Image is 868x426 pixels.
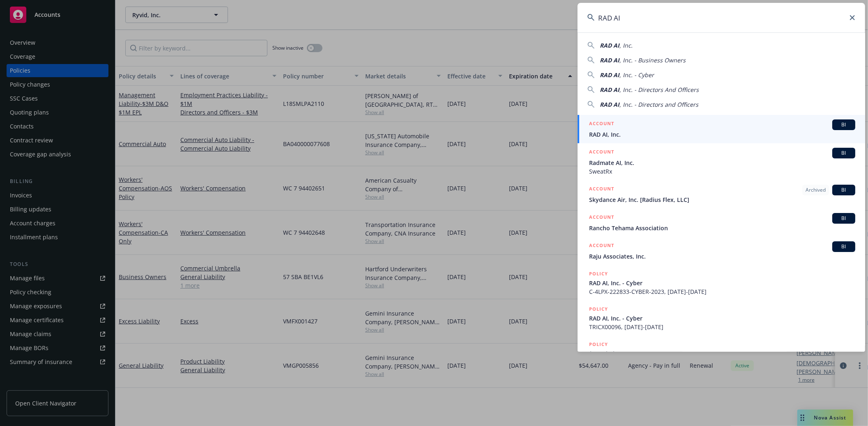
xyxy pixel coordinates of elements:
span: , Inc. - Cyber [619,71,654,79]
span: SweatRx [589,167,855,176]
span: , Inc. - Business Owners [619,56,686,64]
span: RAD AI [600,41,619,49]
h5: ACCOUNT [589,241,614,251]
span: Raju Associates, Inc. [589,252,855,261]
a: POLICYRAD AI, Inc. - CyberTRICX00096, [DATE]-[DATE] [578,300,865,336]
a: ACCOUNTBIRadmate AI, Inc.SweatRx [578,143,865,180]
span: , Inc. [619,41,633,49]
span: BI [836,121,852,128]
span: BI [836,186,852,194]
span: RAD AI, Inc. - Cyber [589,314,855,323]
span: BI [836,149,852,157]
h5: POLICY [589,270,608,278]
a: ACCOUNTBIRaju Associates, Inc. [578,237,865,265]
a: POLICY$5M Limit [578,336,865,371]
a: ACCOUNTBIRAD AI, Inc. [578,115,865,143]
span: BI [836,215,852,222]
a: POLICYRAD AI, Inc. - CyberC-4LPX-222833-CYBER-2023, [DATE]-[DATE] [578,265,865,300]
span: BI [836,243,852,250]
h5: ACCOUNT [589,119,614,129]
h5: ACCOUNT [589,185,614,195]
span: Rancho Tehama Association [589,224,855,232]
span: RAD AI, Inc. [589,130,855,139]
span: C-4LPX-222833-CYBER-2023, [DATE]-[DATE] [589,287,855,296]
h5: ACCOUNT [589,148,614,158]
span: , Inc. - Directors and Officers [619,101,698,108]
span: TRICX00096, [DATE]-[DATE] [589,323,855,331]
span: RAD AI [600,56,619,64]
span: Skydance Air, Inc. [Radius Flex, LLC] [589,195,855,204]
span: , Inc. - Directors And Officers [619,86,699,94]
span: RAD AI, Inc. - Cyber [589,279,855,287]
span: RAD AI [600,86,619,94]
span: Radmate AI, Inc. [589,158,855,167]
h5: ACCOUNT [589,213,614,223]
span: Archived [806,186,826,194]
a: ACCOUNTBIRancho Tehama Association [578,208,865,237]
input: Search... [578,3,865,32]
h5: POLICY [589,340,608,348]
a: ACCOUNTArchivedBISkydance Air, Inc. [Radius Flex, LLC] [578,180,865,208]
span: $5M Limit [589,349,855,358]
h5: POLICY [589,305,608,313]
span: RAD AI [600,71,619,79]
span: RAD AI [600,101,619,108]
